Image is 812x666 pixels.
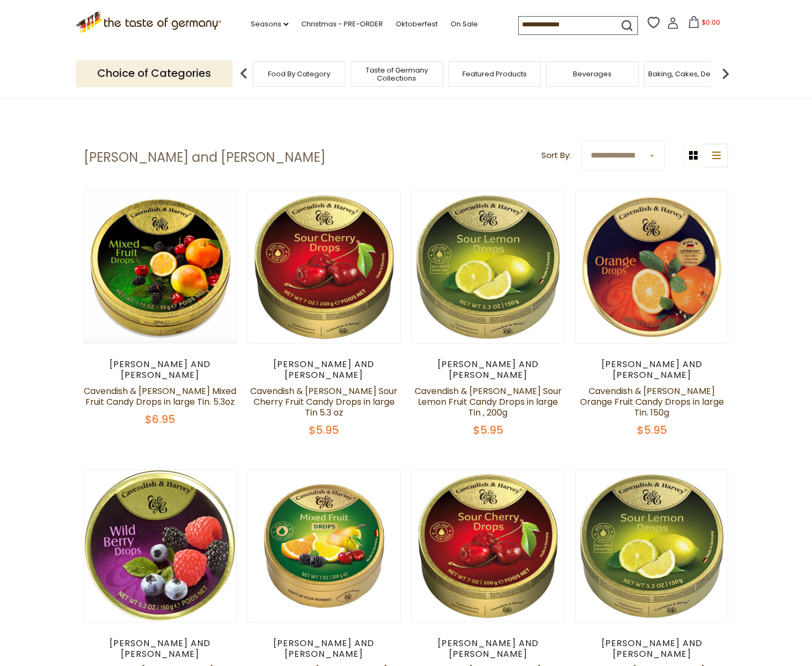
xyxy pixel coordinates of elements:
[411,638,564,660] div: [PERSON_NAME] and [PERSON_NAME]
[309,422,339,438] span: $5.95
[681,16,727,32] button: $0.00
[76,60,233,87] p: Choice of Categories
[412,470,564,622] img: Cavendish
[84,359,237,381] div: [PERSON_NAME] and [PERSON_NAME]
[411,359,564,381] div: [PERSON_NAME] and [PERSON_NAME]
[576,191,728,343] img: Cavendish
[268,70,330,78] a: Food By Category
[412,191,564,343] img: Cavendish
[248,470,400,622] img: Cavendish
[648,70,731,78] a: Baking, Cakes, Desserts
[251,18,288,30] a: Seasons
[451,18,478,30] a: On Sale
[84,149,325,166] h1: [PERSON_NAME] and [PERSON_NAME]
[462,70,527,78] a: Featured Products
[250,385,397,419] a: Cavendish & [PERSON_NAME] Sour Cherry Fruit Candy Drops in large Tin 5.3 oz
[354,66,440,82] a: Taste of Germany Collections
[702,18,720,27] span: $0.00
[248,359,401,381] div: [PERSON_NAME] and [PERSON_NAME]
[248,191,400,343] img: Cavendish
[84,191,236,343] img: Cavendish
[575,359,728,381] div: [PERSON_NAME] and [PERSON_NAME]
[473,422,503,438] span: $5.95
[580,385,724,419] a: Cavendish & [PERSON_NAME] Orange Fruit Candy Drops in large Tin. 150g
[84,385,236,408] a: Cavendish & [PERSON_NAME] Mixed Fruit Candy Drops in large Tin. 5.3oz
[233,63,255,84] img: previous arrow
[541,149,571,162] label: Sort By:
[576,470,728,622] img: Cavendish
[415,385,562,419] a: Cavendish & [PERSON_NAME] Sour Lemon Fruit Candy Drops in large Tin , 200g
[573,70,612,78] a: Beverages
[248,638,401,660] div: [PERSON_NAME] and [PERSON_NAME]
[396,18,438,30] a: Oktoberfest
[84,470,236,622] img: Cavendish
[575,638,728,660] div: [PERSON_NAME] and [PERSON_NAME]
[84,638,237,660] div: [PERSON_NAME] and [PERSON_NAME]
[145,412,175,427] span: $6.95
[715,63,736,84] img: next arrow
[301,18,383,30] a: Christmas - PRE-ORDER
[637,422,667,438] span: $5.95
